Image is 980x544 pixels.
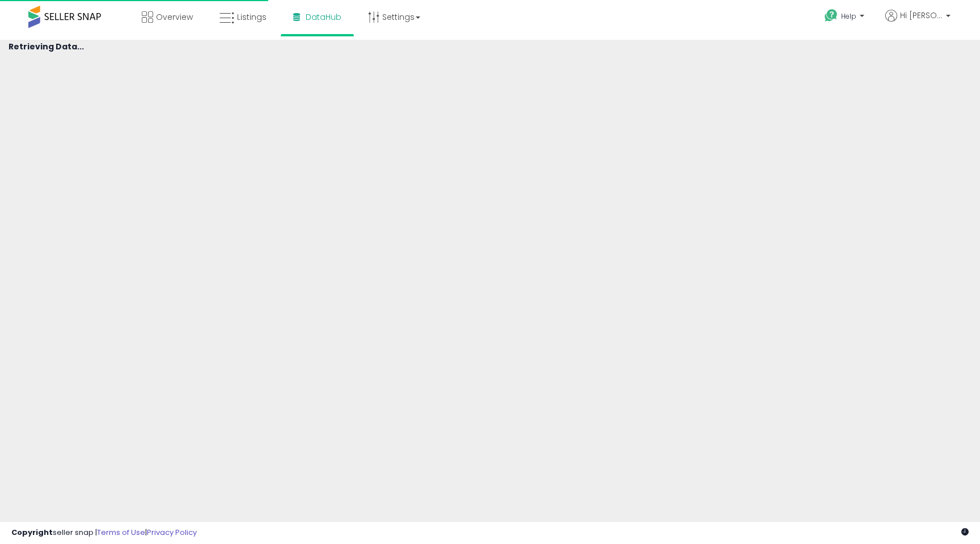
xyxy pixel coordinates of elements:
[824,9,838,23] i: Get Help
[9,43,971,51] h4: Retrieving Data...
[156,11,193,23] span: Overview
[900,10,943,21] span: Hi [PERSON_NAME]
[237,11,267,23] span: Listings
[885,10,951,35] a: Hi [PERSON_NAME]
[306,11,341,23] span: DataHub
[841,11,856,21] span: Help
